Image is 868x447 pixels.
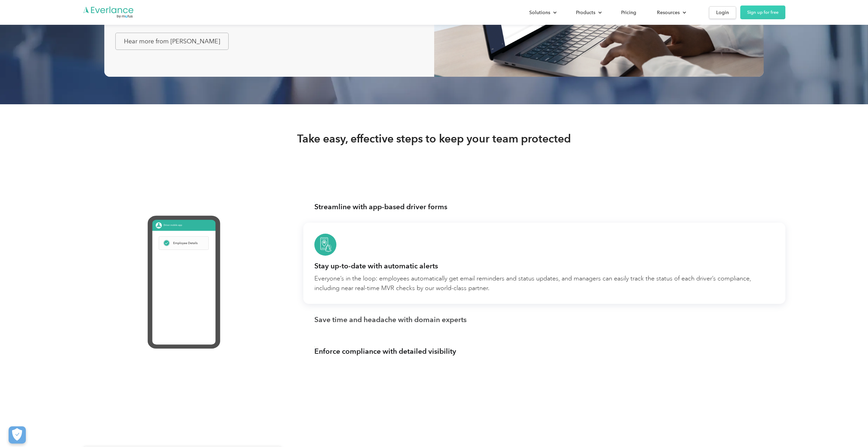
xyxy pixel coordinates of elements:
a: Hear more from [PERSON_NAME] [115,33,229,50]
button: Cookies Settings [9,426,26,444]
div: Streamline with app-based driver forms [314,202,447,212]
div: Pricing [621,8,636,17]
a: Login [709,6,736,19]
p: Everyone’s in the loop: employees automatically get email reminders and status updates, and manag... [314,274,774,293]
a: Sign up for free [740,6,785,19]
span: Phone number [339,28,375,35]
div: Products [576,8,595,17]
div: Enforce compliance with detailed visibility [314,347,456,356]
div: Resources [657,8,680,17]
div: Save time and headache with domain experts [314,315,467,324]
h2: Take easy, effective steps to keep your team protected [297,132,571,146]
a: Go to homepage [83,6,134,19]
g: Let’s go [177,175,191,180]
div: Products [569,7,607,19]
div: Stay up-to-date with automatic alerts [314,261,438,271]
div: Login [716,8,729,17]
div: Resources [650,7,692,19]
div: Solutions [529,8,550,17]
div: Hear more from [PERSON_NAME] [124,37,220,45]
input: Submit [72,34,107,49]
a: Pricing [614,7,643,19]
div: Solutions [522,7,562,19]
